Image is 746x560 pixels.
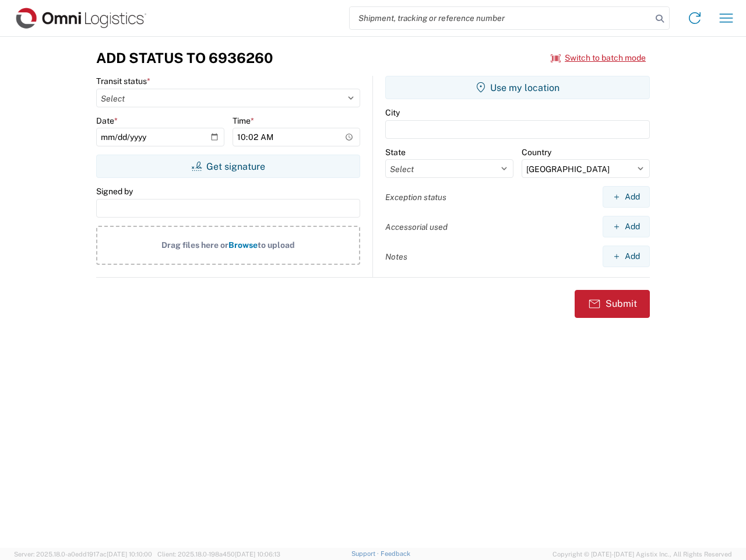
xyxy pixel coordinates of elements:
a: Support [351,550,381,557]
input: Shipment, tracking or reference number [350,7,652,29]
label: Country [522,147,551,157]
span: to upload [258,240,295,250]
span: Client: 2025.18.0-198a450 [157,551,280,558]
label: Exception status [385,192,446,202]
span: Server: 2025.18.0-a0edd1917ac [14,551,152,558]
button: Use my location [385,76,650,99]
button: Switch to batch mode [551,48,646,68]
a: Feedback [381,550,410,557]
label: Notes [385,251,407,262]
span: Copyright © [DATE]-[DATE] Agistix Inc., All Rights Reserved [553,549,732,559]
label: Transit status [96,76,150,86]
label: State [385,147,406,157]
label: Signed by [96,186,133,197]
label: Time [233,116,254,126]
label: City [385,107,400,118]
span: Drag files here or [161,240,228,250]
span: [DATE] 10:06:13 [235,551,280,558]
span: Browse [228,240,258,250]
button: Add [603,246,650,267]
button: Add [603,186,650,208]
span: [DATE] 10:10:00 [107,551,152,558]
button: Get signature [96,155,360,178]
button: Submit [575,290,650,318]
h3: Add Status to 6936260 [96,50,273,66]
label: Date [96,116,118,126]
label: Accessorial used [385,222,448,232]
button: Add [603,216,650,237]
